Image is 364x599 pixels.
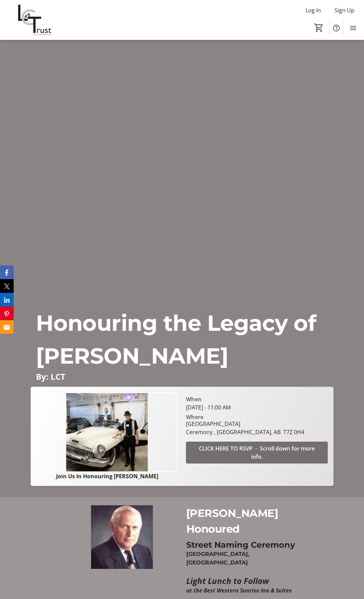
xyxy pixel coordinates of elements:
[4,3,65,37] img: LCT's Logo
[36,392,178,472] img: Campaign CTA Media Photo
[186,551,249,566] strong: [GEOGRAPHIC_DATA], [GEOGRAPHIC_DATA]
[36,372,328,381] p: By: LCT
[186,403,328,412] div: [DATE] - 11:00 AM
[335,6,354,14] span: Sign Up
[186,507,278,535] span: [PERSON_NAME] Honoured
[186,395,202,403] div: When
[186,540,295,550] strong: Street Naming Ceremony
[329,21,343,35] button: Help
[36,339,328,372] p: [PERSON_NAME]
[194,444,320,461] span: CLICK HERE TO RSVP - Scroll down for more info.
[186,420,304,428] div: [GEOGRAPHIC_DATA]
[346,21,360,35] button: Menu
[300,5,326,16] button: Log In
[36,307,328,339] p: Honouring the Legacy of
[313,22,325,34] button: Cart
[306,6,321,14] span: Log In
[329,5,360,16] button: Sign Up
[186,414,203,420] div: Where
[186,575,269,586] em: Light Lunch to Follow
[65,505,178,569] img: undefined
[186,442,328,464] button: CLICK HERE TO RSVP - Scroll down for more info.
[186,428,304,436] div: Ceremony , [GEOGRAPHIC_DATA], AB T7Z 0H4
[186,587,292,594] em: at the Best Western Sunrise Inn & Suites
[56,472,158,480] strong: Join Us In Honouring [PERSON_NAME]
